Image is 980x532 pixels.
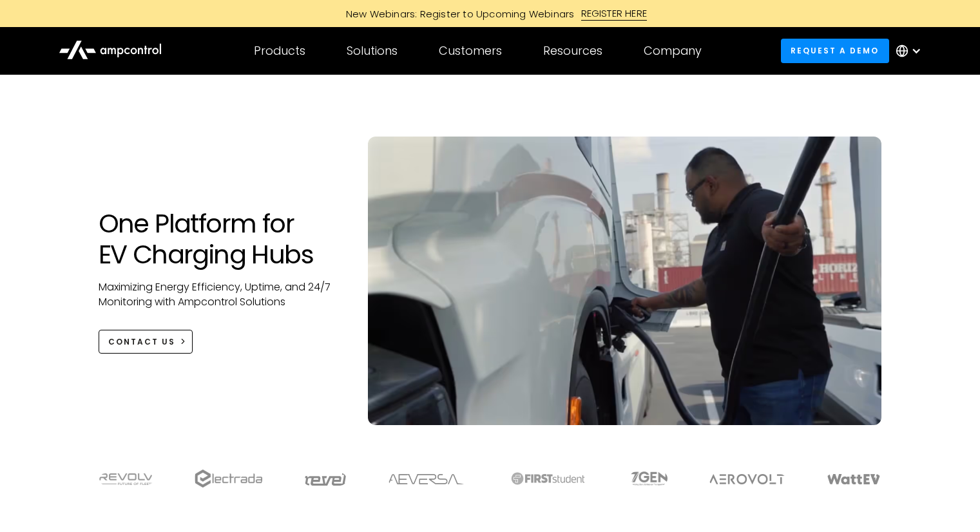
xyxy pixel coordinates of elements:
[827,474,881,484] img: WattEV logo
[333,7,581,21] div: New Webinars: Register to Upcoming Webinars
[543,44,602,58] div: Resources
[347,44,398,58] div: Solutions
[99,280,343,309] p: Maximizing Energy Efficiency, Uptime, and 24/7 Monitoring with Ampcontrol Solutions
[254,44,305,58] div: Products
[781,39,889,62] a: Request a demo
[644,44,702,58] div: Company
[200,6,780,21] a: New Webinars: Register to Upcoming WebinarsREGISTER HERE
[99,208,343,270] h1: One Platform for EV Charging Hubs
[439,44,502,58] div: Customers
[108,336,175,348] div: CONTACT US
[195,470,262,488] img: electrada logo
[709,474,785,484] img: Aerovolt Logo
[99,330,193,354] a: CONTACT US
[581,6,648,21] div: REGISTER HERE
